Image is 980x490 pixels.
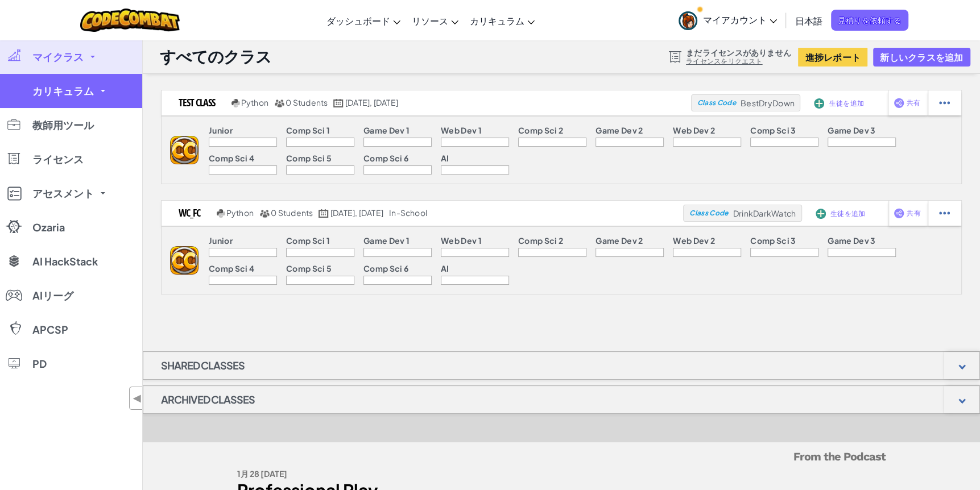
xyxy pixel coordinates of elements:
span: AI HackStack [32,256,98,267]
p: Game Dev 3 [828,236,875,245]
p: Game Dev 1 [363,126,410,135]
span: ダッシュボード [326,15,390,27]
span: リソース [412,15,448,27]
span: 共有 [907,210,921,217]
img: python.png [231,99,240,107]
p: Game Dev 2 [596,126,643,135]
a: 日本語 [789,5,828,36]
h1: すべてのクラス [160,46,271,68]
p: AI [441,153,449,163]
span: DrinkDarkWatch [733,208,796,218]
p: Comp Sci 6 [363,153,408,163]
a: カリキュラム [464,5,540,36]
div: 1月 28 [DATE] [237,466,553,482]
span: 日本語 [795,15,822,27]
img: MultipleUsers.png [274,99,284,107]
p: Game Dev 2 [596,236,643,245]
img: logo [170,246,199,275]
img: calendar.svg [333,99,344,107]
img: IconStudentEllipsis.svg [939,98,950,108]
p: Junior [209,236,233,245]
a: wc_fc Python 0 Students [DATE], [DATE] in-school [162,205,683,222]
span: まだライセンスがありません [686,48,791,57]
span: Ozaria [32,222,65,232]
p: Comp Sci 4 [209,264,254,273]
a: ダッシュボード [321,5,406,36]
div: in-school [389,208,427,218]
p: Comp Sci 5 [286,264,332,273]
p: Web Dev 2 [673,236,715,245]
span: 生徒を追加 [830,210,865,217]
span: Python [241,97,268,107]
span: 0 Students [286,97,328,107]
span: アセスメント [32,188,94,198]
img: IconAddStudents.svg [814,98,824,109]
img: calendar.svg [319,209,329,218]
h2: test class [162,94,229,111]
p: Web Dev 2 [673,126,715,135]
span: BestDryDown [741,98,795,108]
h5: From the Podcast [237,448,886,466]
img: avatar [679,11,697,30]
span: ◀ [133,390,142,406]
img: CodeCombat logo [80,9,180,32]
img: logo [170,136,199,164]
button: 新しいクラスを追加 [873,48,970,67]
span: カリキュラム [32,86,94,96]
h2: wc_fc [162,205,214,222]
p: AI [441,264,449,273]
p: Comp Sci 2 [518,236,563,245]
p: Web Dev 1 [441,236,482,245]
a: test class Python 0 Students [DATE], [DATE] [162,94,691,111]
p: Comp Sci 6 [363,264,408,273]
h1: Archived Classes [143,385,272,414]
p: Comp Sci 2 [518,126,563,135]
a: ライセンスをリクエスト [686,57,791,66]
p: Game Dev 1 [363,236,410,245]
img: MultipleUsers.png [259,209,270,218]
span: ライセンス [32,154,84,164]
span: マイアカウント [703,14,777,26]
p: Comp Sci 4 [209,153,254,163]
span: [DATE], [DATE] [330,207,383,218]
img: IconShare_Purple.svg [894,98,904,108]
img: IconStudentEllipsis.svg [939,208,950,218]
span: 共有 [907,99,921,106]
a: リソース [406,5,464,36]
span: AIリーグ [32,290,73,301]
p: Comp Sci 5 [286,153,332,163]
span: Class Code [689,210,728,217]
span: Python [226,207,254,218]
p: Comp Sci 1 [286,126,330,135]
span: カリキュラム [470,15,524,27]
span: 0 Students [271,207,313,218]
p: Comp Sci 3 [750,126,796,135]
a: マイアカウント [673,2,783,38]
p: Junior [209,126,233,135]
p: Game Dev 3 [828,126,875,135]
span: Class Code [697,99,735,106]
span: マイクラス [32,52,84,62]
img: IconAddStudents.svg [816,209,826,219]
img: IconShare_Purple.svg [894,208,904,218]
p: Web Dev 1 [441,126,482,135]
h1: Shared Classes [143,351,262,380]
a: 見積りを依頼する [831,10,908,31]
span: 教師用ツール [32,120,94,130]
button: 進捗レポート [798,48,867,67]
p: Comp Sci 1 [286,236,330,245]
img: python.png [217,209,225,218]
p: Comp Sci 3 [750,236,796,245]
span: [DATE], [DATE] [345,97,398,107]
span: 生徒を追加 [829,100,863,107]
